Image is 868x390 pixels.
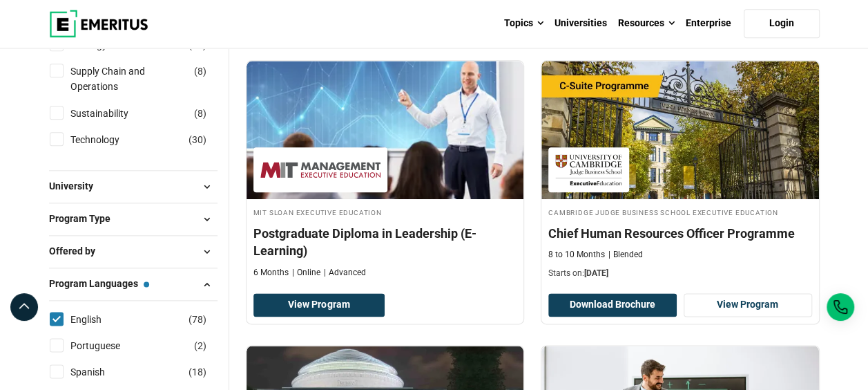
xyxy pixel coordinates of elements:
button: Program Languages [49,274,218,295]
span: ( ) [194,64,206,79]
a: Portuguese [70,338,148,353]
a: English [70,312,129,327]
p: 8 to 10 Months [548,249,605,261]
span: 2 [197,340,203,351]
span: University [49,178,104,194]
a: Sustainability [70,106,156,121]
span: [DATE] [584,268,608,278]
span: ( ) [189,132,206,147]
h4: MIT Sloan Executive Education [253,206,517,218]
span: 17 [192,39,203,50]
span: ( ) [189,312,206,327]
img: Postgraduate Diploma in Leadership (E-Learning) | Online Business Management Course [247,61,524,199]
span: Program Type [49,211,122,226]
a: Technology [70,132,147,147]
span: 8 [197,66,203,77]
a: Human Resources Course by Cambridge Judge Business School Executive Education - September 18, 202... [541,61,819,286]
span: 18 [192,366,203,378]
span: 78 [192,314,203,325]
span: Offered by [49,243,106,259]
a: Business Management Course by MIT Sloan Executive Education - MIT Sloan Executive Education MIT S... [247,61,524,285]
p: Advanced [324,267,366,279]
img: Cambridge Judge Business School Executive Education [555,154,622,185]
h4: Postgraduate Diploma in Leadership (E-Learning) [253,225,517,259]
button: Program Type [49,209,218,230]
img: Chief Human Resources Officer Programme | Online Human Resources Course [541,61,819,199]
a: Login [744,9,820,38]
button: Download Brochure [548,293,677,317]
a: Spanish [70,364,133,380]
span: ( ) [189,364,206,380]
p: Starts on: [548,268,812,279]
button: Offered by [49,241,218,262]
p: Online [292,267,320,279]
a: View Program [253,293,385,317]
a: View Program [684,293,812,317]
p: Blended [608,249,643,261]
p: 6 Months [253,267,289,279]
button: University [49,176,218,197]
h4: Cambridge Judge Business School Executive Education [548,206,812,218]
span: Program Languages [49,276,149,291]
img: MIT Sloan Executive Education [260,154,380,185]
span: ( ) [194,338,206,353]
a: Supply Chain and Operations [70,64,215,95]
h4: Chief Human Resources Officer Programme [548,225,812,242]
span: 8 [197,108,203,119]
span: ( ) [194,106,206,121]
span: 30 [192,134,203,145]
